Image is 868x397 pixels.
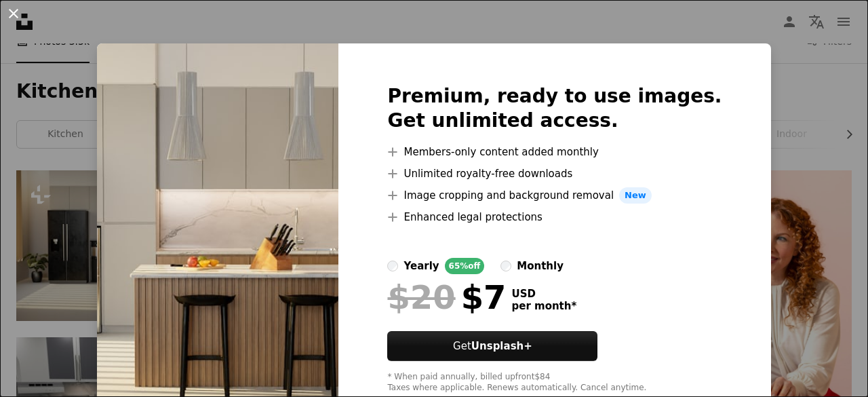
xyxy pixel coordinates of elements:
[511,288,576,300] span: USD
[471,340,532,352] strong: Unsplash+
[387,166,722,182] li: Unlimited royalty-free downloads
[403,258,439,274] div: yearly
[387,144,722,160] li: Members-only content added monthly
[511,300,576,312] span: per month *
[387,84,722,133] h2: Premium, ready to use images. Get unlimited access.
[387,280,506,315] div: $7
[387,261,398,271] input: yearly65%off
[517,258,564,274] div: monthly
[387,331,597,361] button: GetUnsplash+
[445,258,485,274] div: 65% off
[387,209,722,225] li: Enhanced legal protections
[387,280,455,315] span: $20
[387,372,722,394] div: * When paid annually, billed upfront $84 Taxes where applicable. Renews automatically. Cancel any...
[500,261,511,271] input: monthly
[619,187,652,204] span: New
[387,187,722,204] li: Image cropping and background removal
